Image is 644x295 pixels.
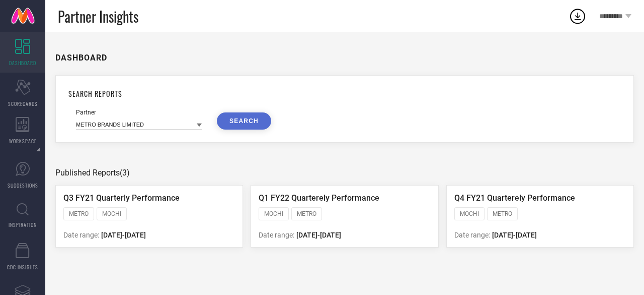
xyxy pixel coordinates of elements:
span: MOCHI [102,210,121,217]
span: [DATE] - [DATE] [296,231,341,239]
span: INSPIRATION [9,221,37,228]
span: METRO [493,210,512,217]
span: METRO [297,210,316,217]
span: Date range: [454,231,490,239]
span: METRO [69,210,89,217]
div: Partner [76,109,202,116]
span: Date range: [259,231,294,239]
div: Open download list [569,7,587,25]
span: SCORECARDS [8,100,38,107]
span: CDC INSIGHTS [7,263,38,271]
h1: DASHBOARD [55,53,107,63]
span: WORKSPACE [9,137,37,145]
span: Partner Insights [58,6,138,27]
span: SUGGESTIONS [8,182,38,189]
span: Q3 FY21 Quarterly Performance [63,193,180,203]
span: Q4 FY21 Quarterely Performance [454,193,575,203]
span: MOCHI [264,210,283,217]
button: SEARCH [217,112,271,130]
h1: SEARCH REPORTS [68,88,621,99]
span: Date range: [63,231,99,239]
span: MOCHI [460,210,479,217]
span: [DATE] - [DATE] [492,231,537,239]
span: Q1 FY22 Quarterely Performance [259,193,379,203]
div: Published Reports (3) [55,168,634,178]
span: DASHBOARD [9,59,36,67]
span: [DATE] - [DATE] [101,231,146,239]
